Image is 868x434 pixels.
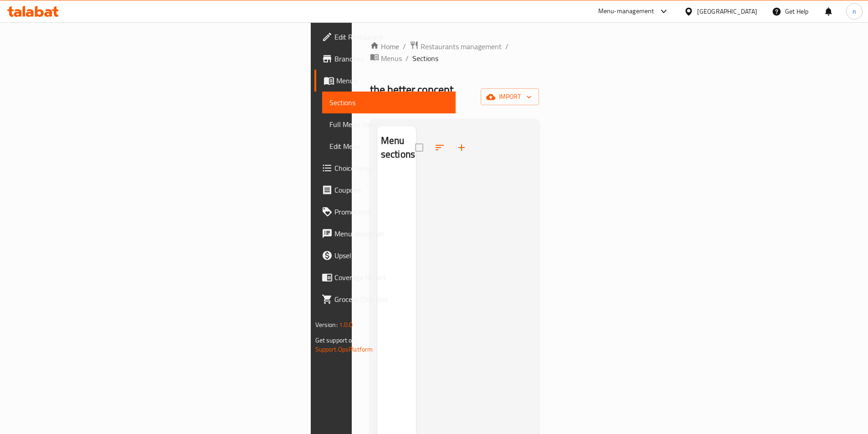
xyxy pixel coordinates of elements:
[334,206,448,217] span: Promotions
[421,41,502,52] span: Restaurants management
[334,272,448,283] span: Coverage Report
[314,70,456,92] a: Menus
[853,6,856,16] span: n
[334,163,448,174] span: Choice Groups
[481,88,539,105] button: import
[314,288,456,310] a: Grocery Checklist
[314,266,456,288] a: Coverage Report
[315,343,373,355] a: Support.OpsPlatform
[315,334,357,346] span: Get support on:
[451,137,473,158] button: Add section
[598,6,654,17] div: Menu-management
[322,113,456,135] a: Full Menu View
[314,201,456,223] a: Promotions
[314,245,456,266] a: Upsell
[322,92,456,113] a: Sections
[315,319,338,331] span: Version:
[334,294,448,305] span: Grocery Checklist
[334,184,448,195] span: Coupons
[336,75,448,86] span: Menus
[377,169,416,177] nav: Menu sections
[697,6,757,16] div: [GEOGRAPHIC_DATA]
[314,26,456,48] a: Edit Restaurant
[334,53,448,64] span: Branches
[410,41,502,52] a: Restaurants management
[505,41,508,52] li: /
[329,97,448,108] span: Sections
[329,141,448,152] span: Edit Menu
[339,319,353,331] span: 1.0.0
[334,250,448,261] span: Upsell
[334,31,448,42] span: Edit Restaurant
[314,179,456,201] a: Coupons
[488,91,532,102] span: import
[314,48,456,70] a: Branches
[314,223,456,245] a: Menu disclaimer
[334,228,448,239] span: Menu disclaimer
[322,135,456,157] a: Edit Menu
[329,119,448,130] span: Full Menu View
[314,157,456,179] a: Choice Groups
